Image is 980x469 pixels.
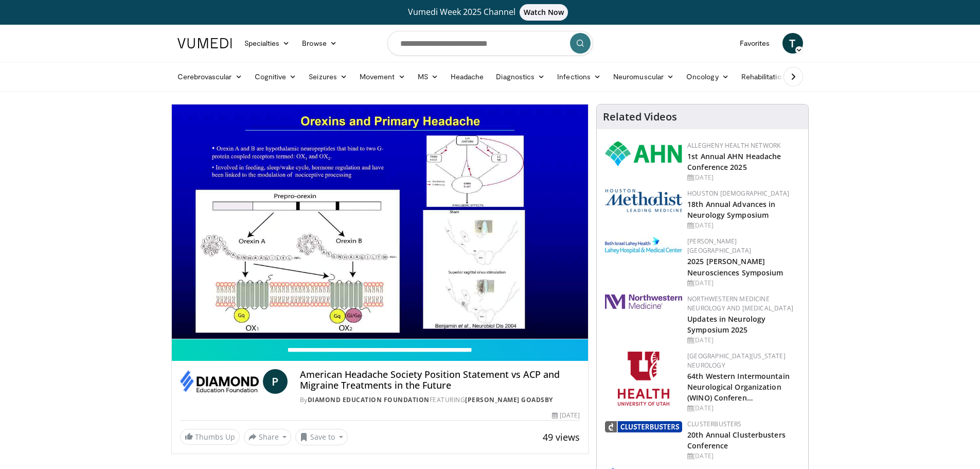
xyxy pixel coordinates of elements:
a: 18th Annual Advances in Neurology Symposium [687,199,775,220]
div: [DATE] [687,451,800,461]
input: Search topics, interventions [387,31,593,56]
a: Infections [551,66,607,87]
img: 628ffacf-ddeb-4409-8647-b4d1102df243.png.150x105_q85_autocrop_double_scale_upscale_version-0.2.png [605,141,682,166]
a: Northwestern Medicine Neurology and [MEDICAL_DATA] [687,294,793,312]
a: Specialties [238,33,296,54]
span: 49 views [543,431,580,443]
video-js: Video Player [172,105,589,339]
a: Diagnostics [490,66,551,87]
button: Share [244,429,292,445]
a: Oncology [680,66,735,87]
img: 2a462fb6-9365-492a-ac79-3166a6f924d8.png.150x105_q85_autocrop_double_scale_upscale_version-0.2.jpg [605,294,682,309]
a: Movement [353,66,412,87]
img: f6362829-b0a3-407d-a044-59546adfd345.png.150x105_q85_autocrop_double_scale_upscale_version-0.2.png [618,352,669,406]
div: [DATE] [552,411,580,420]
div: [DATE] [687,404,800,413]
img: e7977282-282c-4444-820d-7cc2733560fd.jpg.150x105_q85_autocrop_double_scale_upscale_version-0.2.jpg [605,237,682,254]
button: Save to [295,429,348,445]
div: By FEATURING [300,395,580,405]
a: T [782,33,803,54]
a: Neuromuscular [607,66,680,87]
img: Diamond Education Foundation [180,369,259,394]
a: Thumbs Up [180,429,240,445]
a: Updates in Neurology Symposium 2025 [687,314,765,335]
span: Vumedi Week 2025 Channel [408,6,573,18]
a: Vumedi Week 2025 ChannelWatch Now [179,4,801,21]
a: Headache [444,66,490,87]
img: VuMedi Logo [177,38,232,48]
a: [PERSON_NAME][GEOGRAPHIC_DATA] [687,237,751,255]
a: Rehabilitation [735,66,792,87]
a: Cognitive [248,66,303,87]
a: Houston [DEMOGRAPHIC_DATA] [687,189,789,198]
a: P [263,369,288,394]
div: [DATE] [687,221,800,230]
a: 20th Annual Clusterbusters Conference [687,430,786,450]
div: [DATE] [687,336,800,345]
img: 5e4488cc-e109-4a4e-9fd9-73bb9237ee91.png.150x105_q85_autocrop_double_scale_upscale_version-0.2.png [605,189,682,212]
span: Watch Now [520,4,568,21]
img: d3be30b6-fe2b-4f13-a5b4-eba975d75fdd.png.150x105_q85_autocrop_double_scale_upscale_version-0.2.png [605,421,682,432]
a: Favorites [734,33,776,54]
a: Seizures [302,66,353,87]
a: Allegheny Health Network [687,141,780,150]
div: [DATE] [687,173,800,182]
a: 2025 [PERSON_NAME] Neurosciences Symposium [687,256,783,277]
a: 64th Western Intermountain Neurological Organization (WINO) Conferen… [687,371,790,403]
h4: Related Videos [603,111,677,123]
a: [GEOGRAPHIC_DATA][US_STATE] Neurology [687,352,786,370]
h4: American Headache Society Position Statement vs ACP and Migraine Treatments in the Future [300,369,580,391]
a: 1st Annual AHN Headache Conference 2025 [687,151,781,172]
a: MS [412,66,444,87]
a: Browse [296,33,343,54]
a: Clusterbusters [687,420,741,428]
a: Cerebrovascular [171,66,248,87]
a: Diamond Education Foundation [308,395,430,404]
a: [PERSON_NAME] Goadsby [465,395,553,404]
div: [DATE] [687,279,800,288]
